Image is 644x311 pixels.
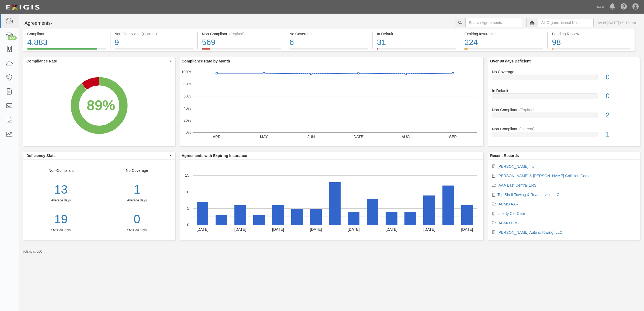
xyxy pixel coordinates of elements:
[23,249,43,254] small: by
[23,198,99,203] div: Average days
[488,69,640,75] div: No Coverage
[464,31,543,37] div: Expiring Insurance
[464,37,543,48] div: 224
[115,31,193,37] div: Non-Compliant (Current)
[621,4,627,10] i: Help Center - Complianz
[23,168,99,232] div: Non-Compliant
[183,106,191,110] text: 40%
[307,135,315,139] text: JUN
[272,227,284,232] text: [DATE]
[497,193,559,197] a: Top Shelf Towing & Roadservice LLC
[490,59,531,63] b: Over 90 days Deficient
[234,227,246,232] text: [DATE]
[260,135,268,139] text: MAY
[289,37,368,48] div: 6
[179,65,483,146] div: A chart.
[26,153,168,158] span: Deficiency Stats
[498,202,518,206] a: ACMO AAR
[373,48,460,53] a: In Default31
[492,69,636,88] a: No Coverage0
[289,31,368,37] div: No Coverage
[519,107,535,113] div: (Expired)
[103,198,171,203] div: Average days
[602,72,640,82] div: 0
[519,126,534,132] div: (Current)
[103,211,171,228] a: 0
[492,126,636,141] a: Non-Compliant(Current)1
[23,228,99,232] div: Over 30 days
[498,221,519,225] a: ACMO ERS
[594,2,607,12] a: AAA
[23,152,175,159] button: Deficiency Stats
[548,48,635,53] a: Pending Review98
[497,174,592,178] a: [PERSON_NAME] & [PERSON_NAME] Collision Center
[87,95,115,115] div: 89%
[187,223,189,227] text: 0
[23,65,175,146] svg: A chart.
[198,48,285,53] a: Non-Compliant(Expired)569
[488,126,640,132] div: Non-Compliant
[490,153,519,158] b: Recent Records
[197,227,209,232] text: [DATE]
[285,48,372,53] a: No Coverage6
[377,31,456,37] div: In Default
[498,183,536,187] a: AAA East Central ERS
[115,37,193,48] div: 9
[386,227,397,232] text: [DATE]
[348,227,360,232] text: [DATE]
[497,230,562,235] a: [PERSON_NAME] Auto & Towing, LLC
[183,94,191,98] text: 60%
[213,135,221,139] text: APR
[460,48,547,53] a: Expiring Insurance224
[26,250,43,253] a: Exigis, LLC
[186,130,191,134] text: 0%
[552,37,631,48] div: 98
[185,173,189,177] text: 15
[229,31,245,37] div: (Expired)
[552,31,631,37] div: Pending Review
[27,31,106,37] div: Compliant
[461,227,473,232] text: [DATE]
[202,37,281,48] div: 569
[23,18,63,29] button: Agreements
[182,59,230,63] b: Compliance Rate by Month
[181,70,191,74] text: 100%
[187,206,189,211] text: 5
[23,211,99,228] a: 19
[465,18,522,27] input: Search Agreements
[497,164,535,169] a: [PERSON_NAME] Inc
[598,20,636,26] div: As of [DATE] 09:19 am
[23,48,110,53] a: Compliant4,883
[183,82,191,86] text: 80%
[110,48,198,53] a: Non-Compliant(Current)9
[185,190,189,194] text: 10
[4,2,41,12] img: logo-5460c22ac91f19d4615b14bd174203de0afe785f0fc80cf4dbbc73dc1793850b.png
[310,227,322,232] text: [DATE]
[602,91,640,101] div: 0
[103,181,171,198] div: 1
[352,135,364,139] text: [DATE]
[8,36,17,40] div: 122
[179,160,483,240] svg: A chart.
[423,227,435,232] text: [DATE]
[183,118,191,122] text: 20%
[377,37,456,48] div: 31
[449,135,457,139] text: SEP
[103,228,171,232] div: Over 30 days
[142,31,157,37] div: (Current)
[23,181,99,198] div: 13
[602,110,640,120] div: 2
[26,58,168,64] span: Compliance Rate
[99,168,175,232] div: No Coverage
[401,135,410,139] text: AUG
[23,57,175,65] button: Compliance Rate
[492,88,636,107] a: In Default0
[602,130,640,139] div: 1
[538,18,594,27] input: All Organizational Units
[497,211,525,216] a: Liberty Car Care
[488,88,640,93] div: In Default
